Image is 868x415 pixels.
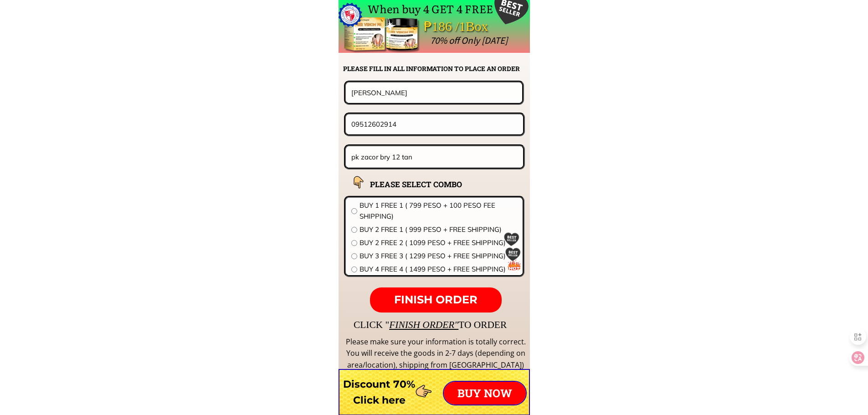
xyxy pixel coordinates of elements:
span: BUY 2 FREE 2 ( 1099 PESO + FREE SHIPPING) [360,237,517,248]
span: BUY 1 FREE 1 ( 799 PESO + 100 PESO FEE SHIPPING) [360,200,517,222]
p: BUY NOW [444,382,526,405]
div: ₱186 /1Box [424,16,514,37]
div: 70% off Only [DATE] [430,33,711,48]
span: FINISH ORDER" [389,319,458,330]
span: BUY 4 FREE 4 ( 1499 PESO + FREE SHIPPING) [360,264,517,275]
div: Please make sure your information is totally correct. You will receive the goods in 2-7 days (dep... [344,336,527,371]
div: CLICK " TO ORDER [354,317,773,333]
span: BUY 2 FREE 1 ( 999 PESO + FREE SHIPPING) [360,224,517,235]
span: BUY 3 FREE 3 ( 1299 PESO + FREE SHIPPING) [360,251,517,261]
span: FINISH ORDER [394,293,478,306]
input: Your name [349,82,519,102]
input: Phone number [349,114,520,134]
input: Address [349,146,520,168]
h2: PLEASE FILL IN ALL INFORMATION TO PLACE AN ORDER [343,64,529,74]
h3: Discount 70% Click here [339,376,420,408]
h2: PLEASE SELECT COMBO [370,178,485,190]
